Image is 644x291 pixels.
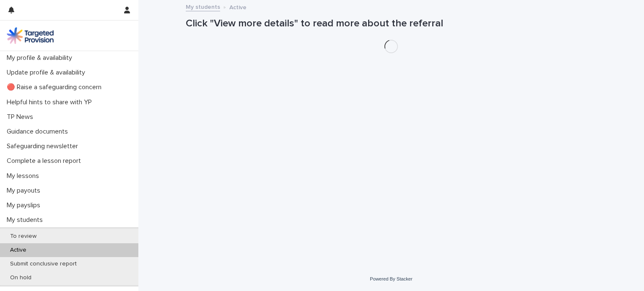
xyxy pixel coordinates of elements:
p: Complete a lesson report [3,157,88,165]
p: TP News [3,113,40,121]
p: Submit conclusive report [3,260,83,268]
a: Powered By Stacker [370,276,412,281]
p: Guidance documents [3,128,75,136]
img: M5nRWzHhSzIhMunXDL62 [7,27,54,44]
p: Active [3,247,33,254]
p: On hold [3,274,38,281]
p: My lessons [3,172,46,180]
p: To review [3,233,43,240]
p: Safeguarding newsletter [3,142,85,150]
p: My students [3,216,49,224]
p: Update profile & availability [3,69,92,77]
a: My students [186,2,220,11]
p: My payslips [3,201,47,209]
p: 🔴 Raise a safeguarding concern [3,83,108,91]
p: My profile & availability [3,54,79,62]
p: Helpful hints to share with YP [3,98,99,106]
p: My payouts [3,187,47,195]
p: Active [229,2,247,11]
h1: Click "View more details" to read more about the referral [186,18,597,30]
